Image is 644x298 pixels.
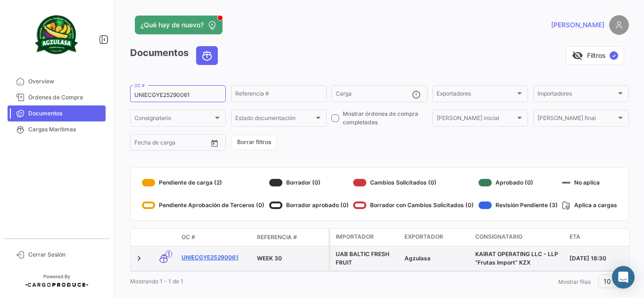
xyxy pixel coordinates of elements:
[537,92,616,98] span: Importadores
[475,250,558,266] span: KAIRAT OPERATING LLC - LLP “Frutas Import” KZX
[130,46,221,65] h3: Documentos
[609,15,629,35] img: placeholder-user.png
[134,254,144,263] a: Expand/Collapse Row
[558,278,591,285] span: Mostrar filas
[475,233,522,241] span: Consignatario
[603,277,611,285] span: 10
[437,116,515,123] span: [PERSON_NAME] inicial
[253,229,329,245] datatable-header-cell: Referencia #
[437,92,515,98] span: Exportadores
[28,109,102,118] span: Documentos
[178,229,253,245] datatable-header-cell: OC #
[235,116,314,123] span: Estado documentación
[551,20,604,30] span: [PERSON_NAME]
[8,121,106,137] a: Cargas Marítimas
[405,233,443,241] span: Exportador
[269,175,349,190] div: Borrador (0)
[165,250,172,258] span: 1
[197,47,217,64] button: Ocean
[158,141,193,147] input: Hasta
[28,93,102,102] span: Órdenes de Compra
[610,51,618,60] span: ✓
[8,89,106,105] a: Órdenes de Compra
[8,105,106,121] a: Documentos
[562,175,617,190] div: No aplica
[140,20,204,30] span: ¿Qué hay de nuevo?
[570,233,580,241] span: ETA
[269,198,349,213] div: Borrador aprobado (0)
[142,198,264,213] div: Pendiente Aprobación de Terceros (0)
[612,266,635,289] div: Abrir Intercom Messenger
[28,77,102,86] span: Overview
[401,229,471,246] datatable-header-cell: Exportador
[130,278,183,285] span: Mostrando 1 - 1 de 1
[343,110,427,127] span: Mostrar órdenes de compra completadas
[479,198,558,213] div: Revisión Pendiente (3)
[353,175,474,190] div: Cambios Solicitados (0)
[28,250,102,259] span: Cerrar Sesión
[562,198,617,213] div: Aplica a cargas
[330,229,401,246] datatable-header-cell: Importador
[33,11,80,58] img: agzulasa-logo.png
[231,135,277,150] button: Borrar filtros
[135,16,223,34] button: ¿Qué hay de nuevo?
[336,250,397,267] div: UAB BALTIC FRESH FRUIT
[257,254,325,263] div: WEEK 30
[336,233,374,241] span: Importador
[572,50,583,61] span: visibility_off
[28,125,102,134] span: Cargas Marítimas
[471,229,566,246] datatable-header-cell: Consignatario
[353,198,474,213] div: Borrador con Cambios Solicitados (0)
[570,254,633,263] div: [DATE] 18:30
[566,229,636,246] datatable-header-cell: ETA
[8,73,106,89] a: Overview
[142,175,264,190] div: Pendiente de carga (2)
[257,233,297,242] span: Referencia #
[149,234,178,241] datatable-header-cell: Modo de Transporte
[207,136,222,150] button: Open calendar
[134,141,151,147] input: Desde
[566,46,624,65] button: visibility_offFiltros✓
[405,254,468,263] div: Agzulasa
[537,116,616,123] span: [PERSON_NAME] final
[134,116,213,123] span: Consignatario
[182,233,195,242] span: OC #
[479,175,558,190] div: Aprobado (0)
[182,253,249,262] a: UNIECGYE25290061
